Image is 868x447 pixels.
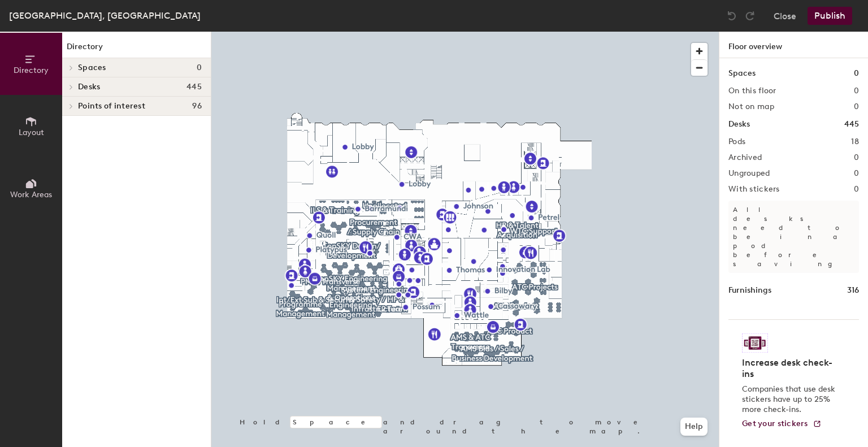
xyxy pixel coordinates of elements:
span: Points of interest [78,102,145,111]
h1: Spaces [728,67,756,80]
h1: Furnishings [728,284,771,297]
h2: 0 [854,86,859,96]
h1: 445 [844,118,859,131]
span: 96 [192,102,202,111]
span: Directory [14,66,49,75]
h1: Directory [62,41,211,58]
h1: Floor overview [719,32,868,58]
h1: Desks [728,118,750,131]
h2: On this floor [728,86,776,96]
span: Spaces [78,63,106,72]
span: 445 [186,83,202,92]
h2: Pods [728,137,745,146]
h2: Archived [728,153,762,162]
h2: 0 [854,169,859,178]
h2: With stickers [728,185,780,194]
span: 0 [197,63,202,72]
p: All desks need to be in a pod before saving [728,201,859,273]
span: Get your stickers [742,419,808,428]
span: Layout [19,128,44,137]
div: [GEOGRAPHIC_DATA], [GEOGRAPHIC_DATA] [9,8,201,23]
button: Help [680,418,708,436]
h2: 0 [854,185,859,194]
img: Redo [744,10,756,21]
a: Get your stickers [742,419,822,429]
img: Undo [726,10,737,21]
h2: 0 [854,153,859,162]
h1: 316 [847,284,859,297]
button: Publish [808,7,852,25]
button: Close [774,7,796,25]
h4: Increase desk check-ins [742,357,839,380]
h1: 0 [854,67,859,80]
img: Sticker logo [742,333,768,353]
span: Desks [78,83,100,92]
span: Work Areas [10,190,52,199]
h2: 0 [854,102,859,111]
p: Companies that use desk stickers have up to 25% more check-ins. [742,384,839,415]
h2: Not on map [728,102,774,111]
h2: 18 [851,137,859,146]
h2: Ungrouped [728,169,770,178]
